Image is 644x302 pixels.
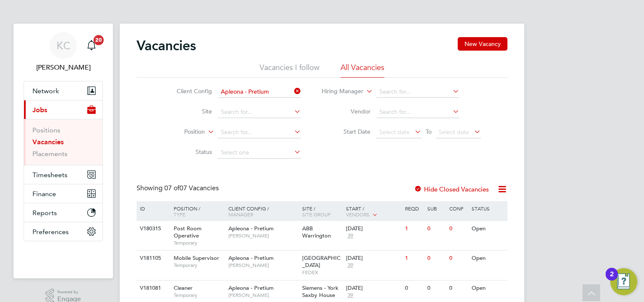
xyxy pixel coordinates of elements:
[403,221,425,237] div: 1
[24,165,102,184] button: Timesheets
[447,251,469,266] div: 0
[403,280,425,296] div: 0
[138,201,167,216] div: ID
[24,32,103,73] a: KC[PERSON_NAME]
[346,225,401,232] div: [DATE]
[315,87,363,96] label: Hiring Manager
[138,221,167,237] div: V180315
[137,37,196,54] h2: Vacancies
[24,250,103,263] img: fastbook-logo-retina.png
[439,128,469,136] span: Select date
[83,32,100,59] a: 20
[228,225,274,232] span: Apleona - Pretium
[218,127,301,138] input: Search for...
[302,284,338,299] span: Siemens - York Saxby House
[174,292,224,299] span: Temporary
[164,148,212,156] label: Status
[24,81,102,100] button: Network
[228,254,274,262] span: Apleona - Pretium
[156,128,205,136] label: Position
[24,250,103,263] a: Go to home page
[164,184,219,192] span: 07 Vacancies
[137,184,220,193] div: Showing
[346,255,401,262] div: [DATE]
[302,211,331,218] span: Site Group
[174,284,193,291] span: Cleaner
[164,184,180,192] span: 07 of
[138,280,167,296] div: V181081
[24,184,102,203] button: Finance
[218,86,301,98] input: Search for...
[302,269,342,276] span: FEDEX
[228,232,298,239] span: [PERSON_NAME]
[32,126,60,134] a: Positions
[610,268,637,295] button: Open Resource Center, 2 new notifications
[167,201,226,221] div: Position /
[32,150,67,158] a: Placements
[32,209,57,217] span: Reports
[32,87,59,95] span: Network
[344,201,403,222] div: Start /
[226,201,300,221] div: Client Config /
[346,292,354,299] span: 39
[322,128,370,135] label: Start Date
[302,225,331,239] span: ABB Warrington
[24,203,102,222] button: Reports
[379,128,410,136] span: Select date
[57,289,81,296] span: Powered by
[425,251,447,266] div: 0
[94,35,104,45] span: 20
[260,62,319,78] li: Vacancies I follow
[346,285,401,292] div: [DATE]
[346,232,354,240] span: 39
[32,228,69,236] span: Preferences
[403,201,425,216] div: Reqd
[24,100,102,119] button: Jobs
[228,262,298,269] span: [PERSON_NAME]
[470,221,506,237] div: Open
[24,222,102,241] button: Preferences
[56,40,70,51] span: KC
[32,190,56,198] span: Finance
[346,262,354,269] span: 39
[164,87,212,95] label: Client Config
[228,284,274,291] span: Apleona - Pretium
[174,240,224,246] span: Temporary
[470,201,506,216] div: Status
[174,225,201,239] span: Post Room Operative
[425,201,447,216] div: Sub
[32,106,47,114] span: Jobs
[341,62,384,78] li: All Vacancies
[24,62,103,73] span: Karen Chatfield
[376,106,459,118] input: Search for...
[32,138,64,146] a: Vacancies
[228,211,253,218] span: Manager
[423,126,434,137] span: To
[13,24,113,278] nav: Main navigation
[174,262,224,269] span: Temporary
[447,280,469,296] div: 0
[346,211,370,218] span: Vendors
[228,292,298,299] span: [PERSON_NAME]
[164,108,212,115] label: Site
[414,185,489,193] label: Hide Closed Vacancies
[218,106,301,118] input: Search for...
[302,254,341,269] span: [GEOGRAPHIC_DATA]
[376,86,459,98] input: Search for...
[174,254,219,262] span: Mobile Supervisor
[218,147,301,159] input: Select one
[447,201,469,216] div: Conf
[138,251,167,266] div: V181105
[425,221,447,237] div: 0
[24,119,102,165] div: Jobs
[174,211,185,218] span: Type
[470,280,506,296] div: Open
[425,280,447,296] div: 0
[32,171,67,179] span: Timesheets
[403,251,425,266] div: 1
[610,274,614,285] div: 2
[470,251,506,266] div: Open
[458,37,507,51] button: New Vacancy
[447,221,469,237] div: 0
[322,108,370,115] label: Vendor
